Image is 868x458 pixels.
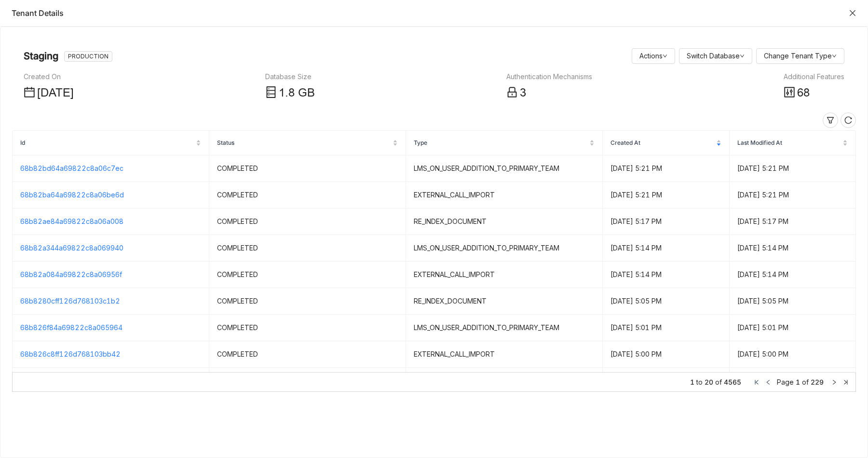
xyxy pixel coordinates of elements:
[285,86,315,99] span: .8 GB
[209,262,406,288] td: COMPLETED
[603,288,729,315] td: [DATE] 5:05 PM
[209,288,406,315] td: COMPLETED
[20,244,123,252] a: 68b82a344a69822c8a069940
[730,288,856,315] td: [DATE] 5:05 PM
[724,377,741,388] span: 4565
[730,368,856,394] td: [DATE] 5:00 PM
[603,235,729,262] td: [DATE] 5:14 PM
[603,262,729,288] td: [DATE] 5:14 PM
[406,182,603,208] td: EXTERNAL_CALL_IMPORT
[802,378,809,386] span: of
[603,208,729,235] td: [DATE] 5:17 PM
[730,341,856,368] td: [DATE] 5:00 PM
[632,48,675,64] button: Actions
[406,262,603,288] td: EXTERNAL_CALL_IMPORT
[777,378,794,386] span: Page
[209,315,406,341] td: COMPLETED
[639,52,667,60] a: Actions
[406,288,603,315] td: RE_INDEX_DOCUMENT
[603,341,729,368] td: [DATE] 5:00 PM
[797,86,810,99] span: 68
[279,86,285,99] span: 1
[20,191,124,199] a: 68b82ba64a69822c8a06be6d
[406,315,603,341] td: LMS_ON_USER_ADDITION_TO_PRIMARY_TEAM
[37,86,74,99] span: [DATE]
[687,52,745,60] a: Switch Database
[406,235,603,262] td: LMS_ON_USER_ADDITION_TO_PRIMARY_TEAM
[730,235,856,262] td: [DATE] 5:14 PM
[603,368,729,394] td: [DATE] 5:00 PM
[406,368,603,394] td: SYNC_MISSING_EMAILS
[811,378,824,386] span: 229
[209,208,406,235] td: COMPLETED
[730,262,856,288] td: [DATE] 5:14 PM
[20,164,123,172] a: 68b82bd64a69822c8a06c7ec
[20,270,122,278] a: 68b82a084a69822c8a06956f
[20,323,122,332] a: 68b826f84a69822c8a065964
[730,155,856,182] td: [DATE] 5:21 PM
[24,48,58,64] nz-page-header-title: Staging
[756,48,844,64] button: Change Tenant Type
[730,315,856,341] td: [DATE] 5:01 PM
[784,71,844,82] div: Additional Features
[265,71,315,82] div: Database Size
[12,8,844,18] div: Tenant Details
[603,315,729,341] td: [DATE] 5:01 PM
[20,217,123,225] a: 68b82ae84a69822c8a06a008
[603,155,729,182] td: [DATE] 5:21 PM
[705,377,713,388] span: 20
[24,71,74,82] div: Created On
[406,208,603,235] td: RE_INDEX_DOCUMENT
[209,182,406,208] td: COMPLETED
[209,341,406,368] td: COMPLETED
[696,377,703,388] span: to
[406,341,603,368] td: EXTERNAL_CALL_IMPORT
[730,182,856,208] td: [DATE] 5:21 PM
[209,368,406,394] td: COMPLETED
[764,52,837,60] a: Change Tenant Type
[520,86,526,99] span: 3
[730,208,856,235] td: [DATE] 5:17 PM
[209,235,406,262] td: COMPLETED
[406,155,603,182] td: LMS_ON_USER_ADDITION_TO_PRIMARY_TEAM
[20,297,120,305] a: 68b8280cff126d768103c1b2
[715,377,722,388] span: of
[796,378,800,386] span: 1
[690,377,694,388] span: 1
[20,350,121,358] a: 68b826c8ff126d768103bb42
[209,155,406,182] td: COMPLETED
[506,71,592,82] div: Authentication Mechanisms
[603,182,729,208] td: [DATE] 5:21 PM
[679,48,752,64] button: Switch Database
[849,9,856,17] button: Close
[64,51,112,62] nz-tag: PRODUCTION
